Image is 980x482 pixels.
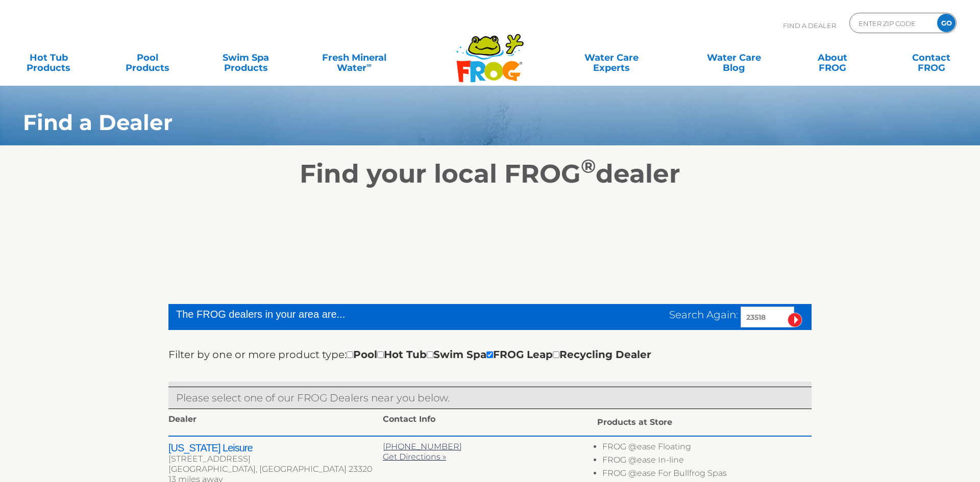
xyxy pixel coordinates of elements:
[168,346,347,363] label: Filter by one or more product type:
[788,313,802,327] input: Submit
[696,47,772,68] a: Water CareBlog
[347,346,651,363] div: Pool Hot Tub Swim Spa FROG Leap Recycling Dealer
[168,442,383,454] h2: [US_STATE] Leisure
[168,454,383,464] div: [STREET_ADDRESS]
[581,155,596,177] sup: ®
[549,47,673,68] a: Water CareExperts
[208,47,284,68] a: Swim SpaProducts
[383,414,597,427] div: Contact Info
[109,47,185,68] a: PoolProducts
[10,47,87,68] a: Hot TubProducts
[168,414,383,427] div: Dealer
[366,61,372,69] sup: ∞
[306,47,402,68] a: Fresh MineralWater∞
[794,47,871,68] a: AboutFROG
[176,390,804,406] p: Please select one of our FROG Dealers near you below.
[602,455,812,468] li: FROG @ease In-line
[168,464,383,474] div: [GEOGRAPHIC_DATA], [GEOGRAPHIC_DATA] 23320
[783,13,836,38] p: Find A Dealer
[602,442,812,455] li: FROG @ease Floating
[383,442,462,451] a: [PHONE_NUMBER]
[937,14,955,32] input: GO
[893,47,970,68] a: ContactFROG
[597,414,812,430] div: Products at Store
[176,307,494,322] div: The FROG dealers in your area are...
[602,468,812,481] li: FROG @ease For Bullfrog Spas
[383,452,446,462] a: Get Directions »
[23,110,876,135] h1: Find a Dealer
[669,309,738,321] span: Search Again:
[451,20,529,83] img: Frog Products Logo
[8,159,972,189] h2: Find your local FROG dealer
